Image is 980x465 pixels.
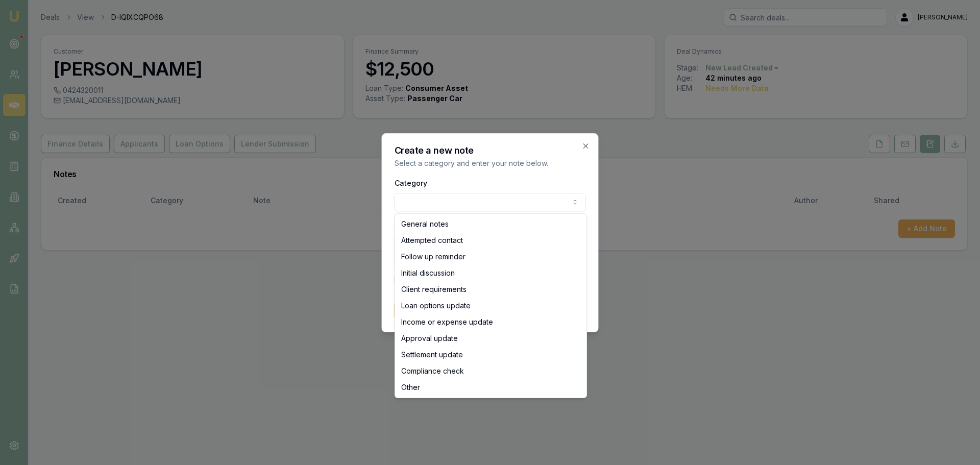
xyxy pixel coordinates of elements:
span: Follow up reminder [401,252,465,262]
span: Approval update [401,333,458,344]
span: Client requirements [401,284,467,295]
span: Attempted contact [401,235,463,246]
span: General notes [401,219,449,229]
span: Settlement update [401,350,463,360]
span: Loan options update [401,301,471,311]
span: Other [401,382,420,393]
span: Initial discussion [401,268,455,278]
span: Compliance check [401,366,464,376]
span: Income or expense update [401,317,493,327]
